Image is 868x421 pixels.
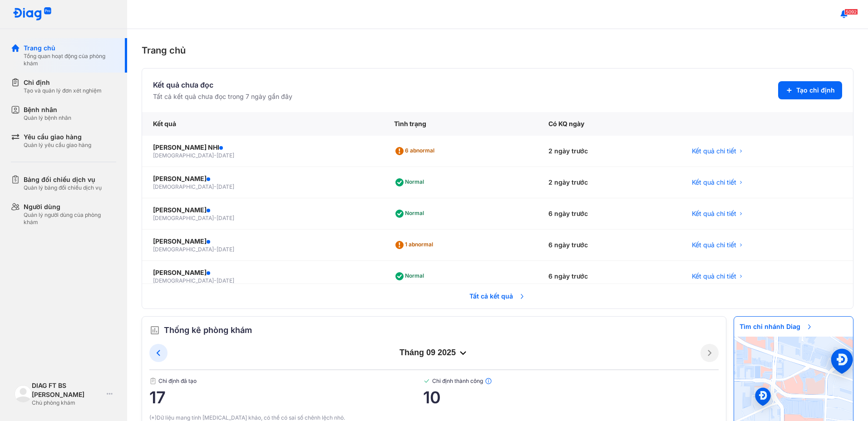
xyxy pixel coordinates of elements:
div: Kết quả chưa đọc [153,79,292,90]
div: 6 abnormal [394,144,438,158]
div: [PERSON_NAME] [153,206,372,215]
div: 1 abnormal [394,238,437,252]
div: 6 ngày trước [538,198,681,230]
div: Chỉ định [24,78,102,87]
span: [DEMOGRAPHIC_DATA] [153,152,214,159]
div: Quản lý yêu cầu giao hàng [24,142,91,149]
div: Bệnh nhân [24,105,71,114]
div: Normal [394,175,428,190]
div: [PERSON_NAME] [153,237,372,246]
div: Bảng đối chiếu dịch vụ [24,175,102,184]
span: Chỉ định đã tạo [149,377,423,385]
div: Trang chủ [24,44,116,53]
span: Kết quả chi tiết [692,147,736,156]
div: [PERSON_NAME] [153,174,372,183]
span: 17 [149,388,423,406]
div: 6 ngày trước [538,261,681,292]
span: Tạo chỉ định [796,86,835,95]
div: Quản lý bệnh nhân [24,114,71,122]
div: tháng 09 2025 [168,348,700,358]
span: Kết quả chi tiết [692,240,736,250]
div: 2 ngày trước [538,167,681,198]
img: logo [13,7,52,21]
div: Tình trạng [383,112,537,136]
div: [PERSON_NAME] [153,268,372,277]
div: 2 ngày trước [538,136,681,167]
div: Quản lý bảng đối chiếu dịch vụ [24,184,102,191]
span: [DEMOGRAPHIC_DATA] [153,183,214,190]
span: - [214,277,217,284]
span: [DATE] [217,152,234,159]
div: Quản lý người dùng của phòng khám [24,211,116,226]
img: logo [15,385,32,402]
span: [DATE] [217,277,234,284]
span: - [214,152,217,159]
div: Tạo và quản lý đơn xét nghiệm [24,87,102,94]
img: document.50c4cfd0.svg [149,377,157,385]
span: Kết quả chi tiết [692,209,736,218]
div: Kết quả [142,112,383,136]
div: Chủ phòng khám [32,399,103,406]
span: Kết quả chi tiết [692,178,736,187]
img: info.7e716105.svg [485,377,492,385]
span: Thống kê phòng khám [164,324,252,337]
div: Normal [394,269,428,284]
div: 6 ngày trước [538,230,681,261]
span: Kết quả chi tiết [692,272,736,281]
div: Người dùng [24,202,116,211]
span: [DATE] [217,183,234,190]
div: Yêu cầu giao hàng [24,132,91,142]
div: Tổng quan hoạt động của phòng khám [24,53,116,67]
div: Normal [394,206,428,221]
span: - [214,246,217,253]
span: [DEMOGRAPHIC_DATA] [153,215,214,221]
span: 10 [423,388,719,406]
span: - [214,215,217,221]
div: Tất cả kết quả chưa đọc trong 7 ngày gần đây [153,92,292,101]
span: Tất cả kết quả [464,286,531,306]
span: 5092 [844,9,858,15]
div: DIAG FT BS [PERSON_NAME] [32,381,103,399]
img: order.5a6da16c.svg [149,325,160,336]
span: [DEMOGRAPHIC_DATA] [153,277,214,284]
span: [DATE] [217,246,234,253]
img: checked-green.01cc79e0.svg [423,377,430,385]
span: Tìm chi nhánh Diag [734,317,819,337]
span: - [214,183,217,190]
div: Trang chủ [142,44,853,57]
div: Có KQ ngày [538,112,681,136]
span: [DEMOGRAPHIC_DATA] [153,246,214,253]
div: [PERSON_NAME] NHI [153,143,372,152]
span: [DATE] [217,215,234,221]
span: Chỉ định thành công [423,377,719,385]
button: Tạo chỉ định [778,81,842,99]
